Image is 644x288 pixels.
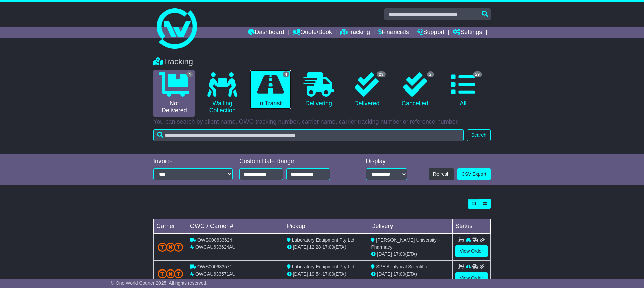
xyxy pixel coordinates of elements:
[248,27,284,38] a: Dashboard
[309,271,321,277] span: 10:54
[283,71,290,77] span: 4
[393,251,405,257] span: 17:00
[239,158,347,165] div: Custom Date Range
[377,71,386,77] span: 23
[195,244,236,250] span: OWCAU633624AU
[453,27,482,38] a: Settings
[473,71,482,77] span: 29
[322,244,334,250] span: 17:00
[287,244,366,251] div: - (ETA)
[111,280,208,286] span: © One World Courier 2025. All rights reserved.
[322,271,334,277] span: 17:00
[292,264,354,269] span: Laboratory Equipment Pty Ltd
[150,57,494,67] div: Tracking
[378,27,409,38] a: Financials
[158,243,183,252] img: TNT_Domestic.png
[376,264,427,269] span: SPE Analytical Scientific
[195,271,236,277] span: OWCAU633571AU
[455,245,488,257] a: View Order
[371,271,450,278] div: (ETA)
[377,271,392,277] span: [DATE]
[250,70,291,110] a: 4 In Transit
[153,158,233,165] div: Invoice
[453,219,491,234] td: Status
[309,244,321,250] span: 12:28
[292,27,332,38] a: Quote/Book
[158,269,183,278] img: TNT_Domestic.png
[293,271,308,277] span: [DATE]
[293,244,308,250] span: [DATE]
[393,271,405,277] span: 17:00
[394,70,435,110] a: 2 Cancelled
[197,264,232,269] span: OWS000633571
[197,237,232,243] span: OWS000633624
[457,168,491,180] a: CSV Export
[298,70,339,110] a: Delivering
[366,158,407,165] div: Display
[346,70,387,110] a: 23 Delivered
[292,237,354,243] span: Laboratory Equipment Pty Ltd
[284,219,368,234] td: Pickup
[455,272,488,284] a: View Order
[429,168,454,180] button: Refresh
[377,251,392,257] span: [DATE]
[187,219,284,234] td: OWC / Carrier #
[467,129,491,141] button: Search
[287,271,366,278] div: - (ETA)
[186,71,193,77] span: 4
[340,27,370,38] a: Tracking
[201,70,243,117] a: Waiting Collection
[154,219,187,234] td: Carrier
[153,70,195,117] a: 4 Not Delivered
[427,71,434,77] span: 2
[417,27,445,38] a: Support
[368,219,453,234] td: Delivery
[371,237,440,250] span: [PERSON_NAME] University - Pharmacy
[443,70,484,110] a: 29 All
[371,251,450,258] div: (ETA)
[153,118,491,126] p: You can search by client name, OWC tracking number, carrier name, carrier tracking number or refe...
